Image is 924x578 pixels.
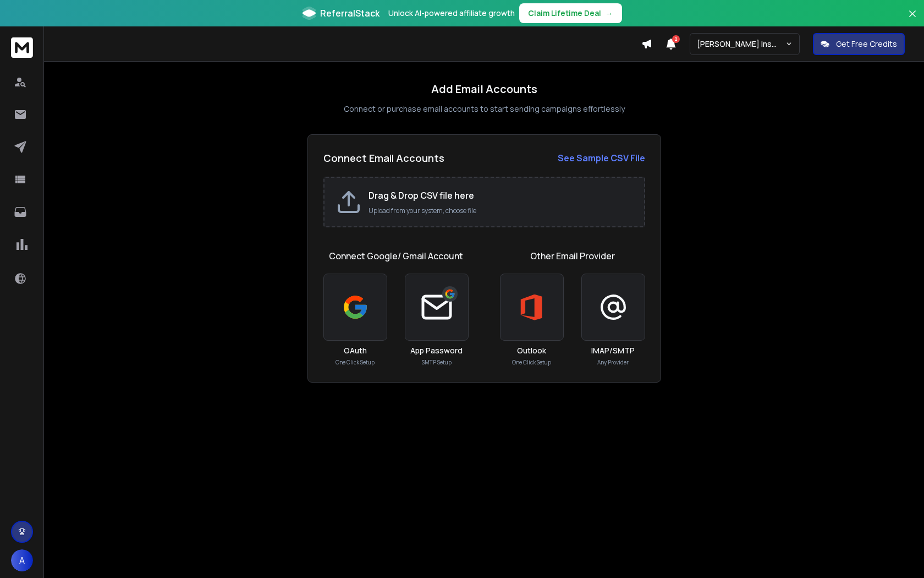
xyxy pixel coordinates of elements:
[519,3,622,23] button: Claim Lifetime Deal→
[323,150,444,166] h2: Connect Email Accounts
[11,549,33,571] button: A
[905,7,920,33] button: Close banner
[431,81,537,97] h1: Add Email Accounts
[591,345,635,356] h3: IMAP/SMTP
[517,345,546,356] h3: Outlook
[329,249,463,263] h1: Connect Google/ Gmail Account
[672,35,680,43] span: 2
[558,151,645,165] a: See Sample CSV File
[344,103,625,114] p: Connect or purchase email accounts to start sending campaigns effortlessly
[530,249,615,263] h1: Other Email Provider
[410,345,463,356] h3: App Password
[388,8,515,19] p: Unlock AI-powered affiliate growth
[813,33,905,55] button: Get Free Credits
[369,206,633,215] p: Upload from your system, choose file
[320,7,380,20] span: ReferralStack
[697,39,785,50] p: [PERSON_NAME] Insurance Group
[335,358,375,367] p: One Click Setup
[512,358,551,367] p: One Click Setup
[344,345,367,356] h3: OAuth
[422,358,452,367] p: SMTP Setup
[597,358,629,367] p: Any Provider
[836,39,897,50] p: Get Free Credits
[558,152,645,164] strong: See Sample CSV File
[606,8,613,19] span: →
[369,189,633,202] h2: Drag & Drop CSV file here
